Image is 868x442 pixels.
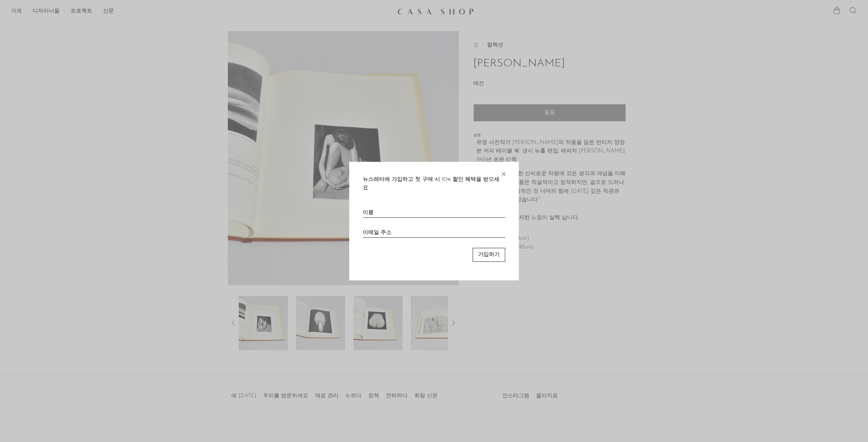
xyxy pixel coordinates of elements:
font: 뉴스레터에 가입하고 첫 구매 시 10% 할인 혜택을 받으세요. [363,176,499,191]
input: 이메일 주소 [363,223,505,238]
button: 가입하기 [473,248,505,261]
font: 가입하기 [478,252,500,257]
font: × [500,166,507,179]
input: 이름 [363,203,505,218]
